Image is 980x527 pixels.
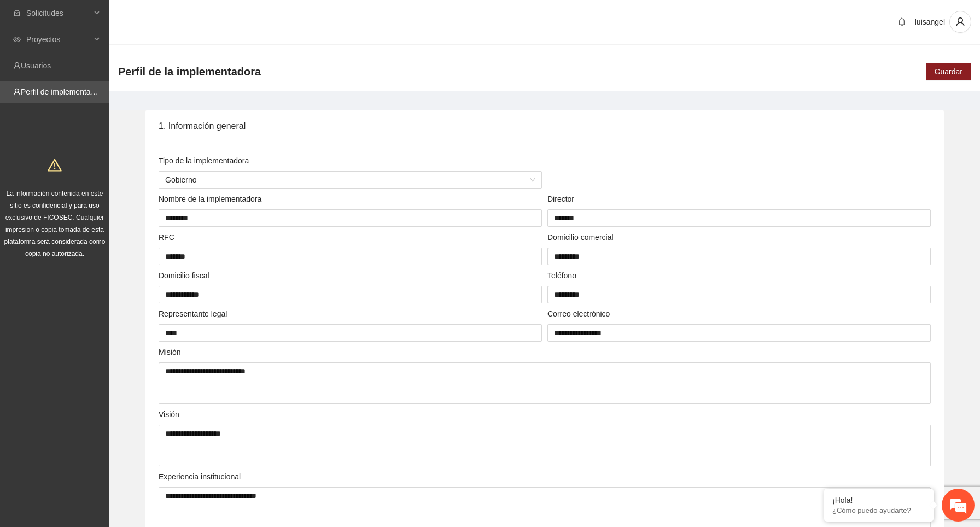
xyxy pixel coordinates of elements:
span: Perfil de la implementadora [118,63,261,80]
label: Domicilio fiscal [159,270,209,282]
label: Domicilio comercial [547,231,614,243]
label: Correo electrónico [547,308,610,320]
span: Solicitudes [26,2,91,24]
a: Perfil de implementadora [21,87,106,96]
label: Representante legal [159,308,227,320]
label: Experiencia institucional [159,471,241,483]
span: inbox [13,9,21,17]
label: Misión [159,346,180,358]
button: Guardar [926,63,971,80]
button: user [949,11,971,33]
label: Teléfono [547,270,576,282]
span: warning [48,158,62,172]
p: ¿Cómo puedo ayudarte? [832,506,925,514]
button: bell [893,13,911,31]
div: 1. Información general [159,110,931,142]
label: RFC [159,231,174,243]
span: Gobierno [165,172,535,188]
span: Proyectos [26,28,91,50]
div: ¡Hola! [832,496,925,505]
label: Nombre de la implementadora [159,193,261,205]
a: Usuarios [21,61,51,70]
span: bell [894,17,910,26]
span: La información contenida en este sitio es confidencial y para uso exclusivo de FICOSEC. Cualquier... [4,190,106,257]
label: Director [547,193,574,205]
span: user [950,17,971,27]
span: luisangel [915,17,945,26]
label: Visión [159,408,179,420]
span: eye [13,36,21,43]
label: Tipo de la implementadora [159,155,249,167]
span: Guardar [935,66,962,78]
